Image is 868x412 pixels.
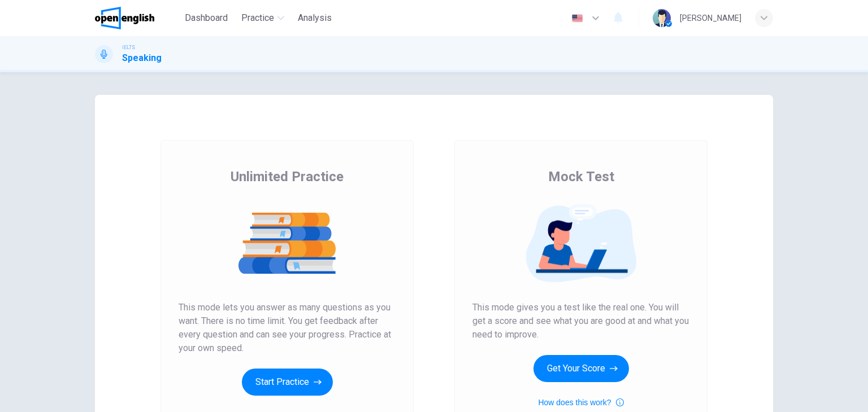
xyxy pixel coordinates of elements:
[95,7,154,29] img: OpenEnglish logo
[570,14,584,23] img: en
[293,8,336,28] button: Analysis
[185,11,228,25] span: Dashboard
[180,8,232,28] button: Dashboard
[179,301,396,355] span: This mode lets you answer as many questions as you want. There is no time limit. You get feedback...
[548,168,614,186] span: Mock Test
[95,7,180,29] a: OpenEnglish logo
[472,301,689,341] span: This mode gives you a test like the real one. You will get a score and see what you are good at a...
[680,11,741,25] div: [PERSON_NAME]
[653,9,671,27] img: Profile picture
[533,355,629,382] button: Get Your Score
[242,369,333,396] button: Start Practice
[538,396,623,409] button: How does this work?
[241,11,274,25] span: Practice
[231,168,344,186] span: Unlimited Practice
[237,8,289,28] button: Practice
[298,11,332,25] span: Analysis
[122,43,135,51] span: IELTS
[122,51,162,65] h1: Speaking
